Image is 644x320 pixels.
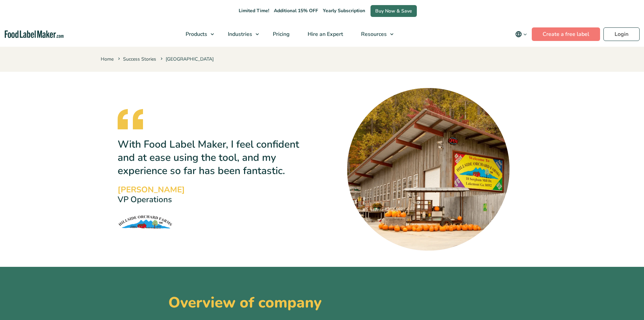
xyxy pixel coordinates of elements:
[177,22,217,47] a: Products
[101,56,114,62] a: Home
[168,294,476,312] h2: Overview of company
[272,6,320,16] span: Additional 15% OFF
[239,7,269,14] span: Limited Time!
[123,56,156,62] a: Success Stories
[118,195,185,204] small: VP Operations
[184,30,208,38] span: Products
[359,30,387,38] span: Resources
[352,22,397,47] a: Resources
[118,186,185,194] cite: [PERSON_NAME]
[118,138,300,177] p: With Food Label Maker, I feel confident and at ease using the tool, and my experience so far has ...
[159,56,214,62] span: [GEOGRAPHIC_DATA]
[264,22,297,47] a: Pricing
[323,7,365,14] span: Yearly Subscription
[271,30,290,38] span: Pricing
[299,22,351,47] a: Hire an Expert
[603,27,640,41] a: Login
[226,30,253,38] span: Industries
[371,5,417,17] a: Buy Now & Save
[532,27,600,41] a: Create a free label
[219,22,262,47] a: Industries
[306,30,344,38] span: Hire an Expert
